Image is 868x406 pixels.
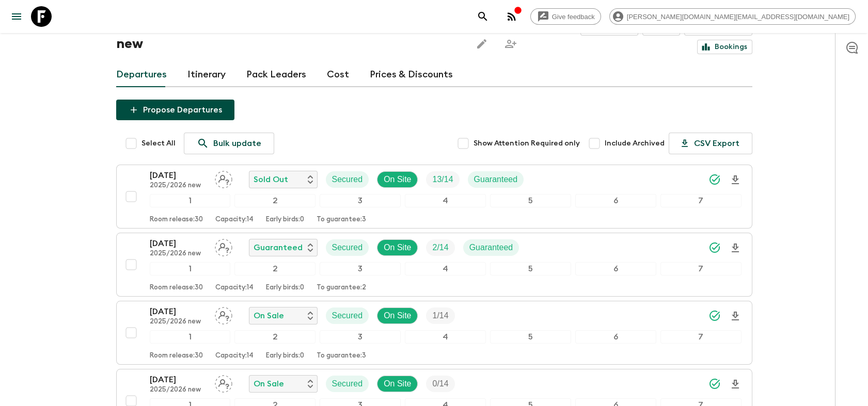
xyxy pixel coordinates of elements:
p: On Sale [254,378,284,390]
div: Secured [326,376,369,392]
p: Early birds: 0 [266,216,304,224]
p: [DATE] [150,305,207,318]
div: [PERSON_NAME][DOMAIN_NAME][EMAIL_ADDRESS][DOMAIN_NAME] [609,8,856,25]
span: Assign pack leader [215,378,232,386]
button: [DATE]2025/2026 newAssign pack leaderOn SaleSecuredOn SiteTrip Fill1234567Room release:30Capacity... [116,301,752,365]
button: menu [6,6,27,27]
p: 0 / 14 [432,378,448,390]
span: Show Attention Required only [474,138,580,149]
svg: Synced Successfully [708,378,721,390]
p: On Sale [254,310,284,322]
p: Secured [332,173,363,186]
div: 5 [490,262,571,275]
div: Trip Fill [426,239,454,256]
div: 7 [660,330,741,344]
div: 3 [320,330,401,344]
div: Secured [326,307,369,324]
div: Trip Fill [426,376,454,392]
a: Bulk update [184,133,274,154]
div: 7 [660,262,741,275]
p: Bulk update [213,137,261,150]
p: 2025/2026 new [150,250,207,258]
span: Select All [141,138,176,149]
button: search adventures [472,6,493,27]
div: Trip Fill [426,171,459,188]
p: On Site [384,310,411,322]
div: 5 [490,194,571,207]
svg: Download Onboarding [729,310,741,322]
p: [DATE] [150,373,207,386]
div: 4 [405,194,486,207]
div: 4 [405,262,486,275]
p: Secured [332,378,363,390]
div: 3 [320,194,401,207]
p: Guaranteed [474,173,518,186]
a: Give feedback [530,8,601,25]
div: 1 [150,262,231,275]
span: Include Archived [605,138,665,149]
div: Trip Fill [426,307,454,324]
span: Give feedback [546,13,601,21]
p: Secured [332,310,363,322]
span: [PERSON_NAME][DOMAIN_NAME][EMAIL_ADDRESS][DOMAIN_NAME] [621,13,855,21]
div: On Site [377,307,418,324]
p: Guaranteed [254,241,303,254]
div: 6 [575,330,656,344]
p: Capacity: 14 [215,284,254,292]
a: Prices & Discounts [370,62,453,87]
p: Secured [332,241,363,254]
div: 4 [405,330,486,344]
p: [DATE] [150,169,207,182]
p: 2 / 14 [432,241,448,254]
p: 13 / 14 [432,173,453,186]
div: 6 [575,194,656,207]
svg: Download Onboarding [729,242,741,254]
button: Propose Departures [116,100,234,120]
a: Departures [116,62,167,87]
a: Pack Leaders [246,62,306,87]
p: On Site [384,378,411,390]
div: 3 [320,262,401,275]
svg: Synced Successfully [708,310,721,322]
button: Edit this itinerary [471,34,492,54]
div: On Site [377,239,418,256]
span: Assign pack leader [215,242,232,250]
p: To guarantee: 3 [317,216,366,224]
div: Secured [326,171,369,188]
p: To guarantee: 2 [317,284,366,292]
p: Early birds: 0 [266,284,304,292]
p: Capacity: 14 [215,352,254,360]
svg: Synced Successfully [708,241,721,254]
p: On Site [384,173,411,186]
p: 2025/2026 new [150,318,207,326]
p: Guaranteed [469,241,513,254]
p: 2025/2026 new [150,182,207,190]
a: Bookings [697,40,752,54]
p: Early birds: 0 [266,352,304,360]
div: On Site [377,171,418,188]
button: CSV Export [669,133,752,154]
svg: Synced Successfully [708,173,721,186]
div: 7 [660,194,741,207]
div: 2 [234,194,315,207]
span: Assign pack leader [215,174,232,182]
div: On Site [377,376,418,392]
div: 2 [234,262,315,275]
p: 1 / 14 [432,310,448,322]
h1: Dominican Republic Highlights (DO1) 2025/2026 new [116,13,464,54]
svg: Download Onboarding [729,378,741,391]
p: Room release: 30 [150,216,203,224]
span: Share this itinerary [500,34,521,54]
p: Room release: 30 [150,352,203,360]
a: Cost [327,62,349,87]
svg: Download Onboarding [729,174,741,186]
div: 5 [490,330,571,344]
p: Sold Out [254,173,288,186]
div: 1 [150,194,231,207]
p: On Site [384,241,411,254]
div: 1 [150,330,231,344]
div: 6 [575,262,656,275]
div: 2 [234,330,315,344]
div: Secured [326,239,369,256]
button: [DATE]2025/2026 newAssign pack leaderGuaranteedSecuredOn SiteTrip FillGuaranteed1234567Room relea... [116,233,752,297]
